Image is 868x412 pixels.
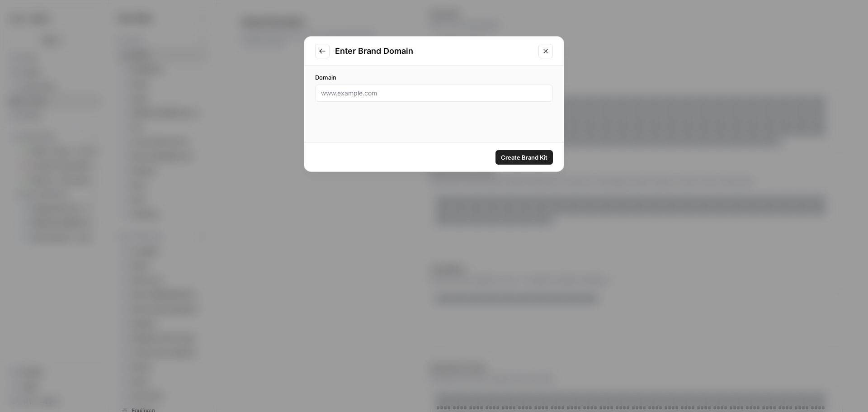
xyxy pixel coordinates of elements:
[321,89,547,98] input: www.example.com
[495,150,553,165] button: Create Brand Kit
[501,153,547,162] span: Create Brand Kit
[315,44,330,58] button: Go to previous step
[315,73,553,82] label: Domain
[335,45,533,57] h2: Enter Brand Domain
[538,44,553,58] button: Close modal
